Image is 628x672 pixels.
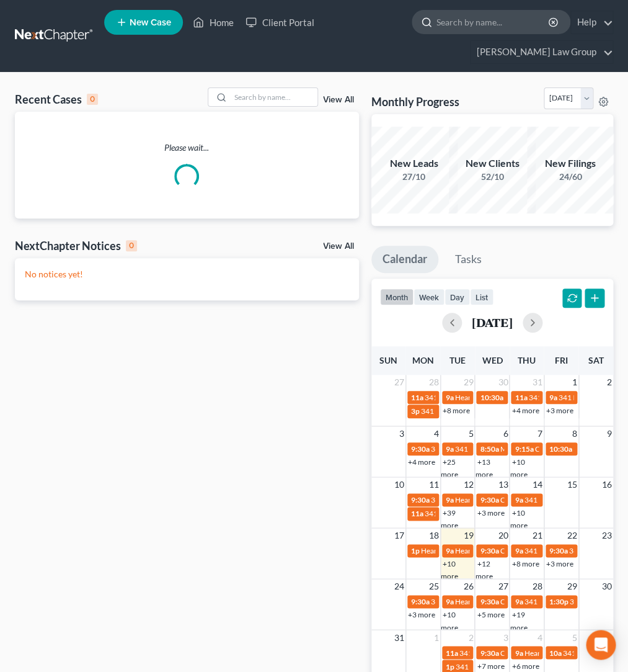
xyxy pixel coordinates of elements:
a: Home [187,11,239,34]
h3: Monthly Progress [371,94,459,109]
span: 341 Meeting for [PERSON_NAME] [459,648,571,657]
span: New Case [130,18,171,27]
a: +13 more [475,457,492,479]
span: 11a [411,393,423,402]
span: 30 [601,579,613,594]
a: Client Portal [239,11,320,34]
span: 9a [515,597,523,606]
span: 18 [428,528,440,543]
span: 9a [515,648,523,657]
span: Sun [379,355,397,365]
span: 9:30a [480,648,498,657]
a: Calendar [371,246,438,273]
span: 29 [566,579,578,594]
a: +39 more [441,508,458,530]
span: 9a [446,597,454,606]
div: Open Intercom Messenger [586,630,616,660]
span: 9a [446,444,454,454]
span: 9:30a [480,597,498,606]
span: 1 [433,630,440,645]
span: 341 Meeting for [PERSON_NAME] [455,444,567,454]
span: 31 [531,375,544,390]
span: 9:30a [549,546,568,555]
a: +3 more [477,508,504,517]
a: +19 more [510,610,527,632]
span: 30 [497,375,509,390]
button: list [470,289,493,305]
span: 9:30a [411,597,430,606]
span: 4 [433,426,440,441]
span: Fri [555,355,568,365]
span: 9:15a [515,444,533,454]
span: 26 [462,579,474,594]
a: +8 more [443,406,470,415]
button: day [444,289,470,305]
span: 11a [446,648,458,657]
span: 9 [606,426,613,441]
a: +10 more [510,457,527,479]
span: 8 [571,426,578,441]
span: 25 [428,579,440,594]
input: Search by name... [231,88,317,106]
span: 2 [467,630,474,645]
span: Hearing for [PERSON_NAME] [455,393,552,402]
span: 11a [515,393,527,402]
span: Sat [588,355,604,365]
span: Tue [449,355,466,365]
button: month [380,289,414,305]
span: Meeting for [PERSON_NAME] [500,444,597,454]
a: +10 more [441,559,458,581]
a: +7 more [477,661,504,670]
span: 3p [411,406,420,416]
span: Mon [412,355,434,365]
span: 22 [566,528,578,543]
a: +3 more [546,406,573,415]
span: 10a [549,648,562,657]
span: 341 Meeting for [PERSON_NAME] [431,597,542,606]
span: 15 [566,477,578,492]
a: View All [323,242,354,251]
div: New Leads [371,156,458,171]
a: Tasks [444,246,493,273]
span: 341 Meeting for [PERSON_NAME] [425,393,536,402]
a: +6 more [511,661,539,670]
span: 12 [462,477,474,492]
a: Help [571,11,613,34]
span: 8:50a [480,444,498,454]
a: +12 more [475,559,492,581]
span: 10:30a [549,444,572,454]
span: 9a [549,393,557,402]
span: 9:30a [480,495,498,504]
span: 9a [515,495,523,504]
span: 11a [411,509,423,518]
span: 1:30p [549,597,568,606]
span: 341 Meeting for [PERSON_NAME] & [PERSON_NAME] [421,406,598,416]
span: 3 [398,426,405,441]
span: Wed [482,355,502,365]
span: 2 [606,375,613,390]
span: 19 [462,528,474,543]
span: 9:30a [411,495,430,504]
a: +10 more [441,610,458,632]
span: 9a [446,546,454,555]
a: [PERSON_NAME] Law Group [471,41,613,63]
a: View All [323,96,354,104]
span: 16 [601,477,613,492]
span: 21 [531,528,544,543]
span: 9:30a [411,444,430,454]
span: 7 [536,426,544,441]
span: 10 [393,477,405,492]
span: 27 [393,375,405,390]
span: 23 [601,528,613,543]
div: 0 [87,94,98,105]
span: 4 [536,630,544,645]
span: Hearing for [PERSON_NAME] [455,597,552,606]
div: 52/10 [449,171,536,183]
div: NextChapter Notices [15,238,137,253]
span: 341 Meeting for [PERSON_NAME] [431,444,542,454]
span: 9:30a [480,546,498,555]
span: 27 [497,579,509,594]
div: 27/10 [371,171,458,183]
div: New Clients [449,156,536,171]
span: 1p [411,546,420,555]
